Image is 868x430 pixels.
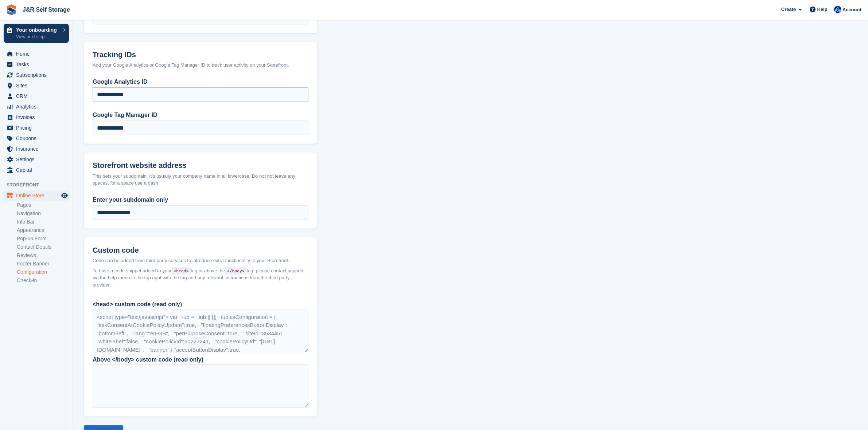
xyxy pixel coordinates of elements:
[16,91,60,101] span: CRM
[93,51,308,59] h2: Tracking IDs
[16,27,59,32] p: Your onboarding
[17,260,69,267] a: Footer Banner
[4,190,69,201] a: menu
[7,181,73,189] span: Storefront
[93,111,308,119] label: Google Tag Manager ID
[16,70,60,80] span: Subscriptions
[16,102,60,112] span: Analytics
[17,277,69,284] a: Check-in
[93,257,308,264] div: Code can be added from third party services to introduce extra functionality to your Storefront.
[20,4,73,16] a: J&R Self Storage
[16,33,59,40] p: View next steps
[93,78,308,86] label: Google Analytics ID
[17,202,69,209] a: Pages
[93,309,308,352] div: <script type="text/javascript"> var _iub = _iub || []; _iub.csConfiguration = { "askConsentAtCook...
[842,6,861,13] span: Account
[17,227,69,234] a: Appearance
[93,62,308,69] div: Add your Google Analytics or Google Tag Manager ID to track user activity on your Storefront.
[172,267,191,275] code: <head>
[4,165,69,175] a: menu
[17,269,69,276] a: Configuration
[17,218,69,225] a: Info Bar
[4,133,69,143] a: menu
[93,196,308,204] label: Enter your subdomain only
[17,210,69,217] a: Navigation
[16,154,60,165] span: Settings
[4,49,69,59] a: menu
[16,49,60,59] span: Home
[16,144,60,154] span: Insurance
[16,59,60,70] span: Tasks
[4,80,69,91] a: menu
[60,191,69,200] a: Preview store
[16,133,60,143] span: Coupons
[6,4,17,15] img: stora-icon-8386f47178a22dfd0bd8f6a31ec36ba5ce8667c1dd55bd0f319d3a0aa187defe.svg
[93,300,308,309] div: <head> custom code (read only)
[4,154,69,165] a: menu
[781,6,796,13] span: Create
[4,24,69,43] a: Your onboarding View next steps
[4,59,69,70] a: menu
[93,173,308,187] div: This sets your subdomain. It's usually your company name in all lowercase. Do not not leave any s...
[16,80,60,91] span: Sites
[93,161,308,170] h2: Storefront website address
[16,123,60,133] span: Pricing
[16,190,60,201] span: Online Store
[4,70,69,80] a: menu
[16,112,60,122] span: Invoices
[4,102,69,112] a: menu
[4,144,69,154] a: menu
[16,165,60,175] span: Capital
[17,235,69,242] a: Pop-up Form
[93,355,308,364] div: Above </body> custom code (read only)
[93,246,308,255] h2: Custom code
[17,252,69,259] a: Reviews
[4,91,69,101] a: menu
[4,112,69,122] a: menu
[17,244,69,250] a: Contact Details
[225,267,246,275] code: </body>
[834,6,841,13] img: Steve Revell
[4,123,69,133] a: menu
[817,6,828,13] span: Help
[93,267,308,289] span: To have a code snippet added to your tag or above the tag, please contact support via the help me...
